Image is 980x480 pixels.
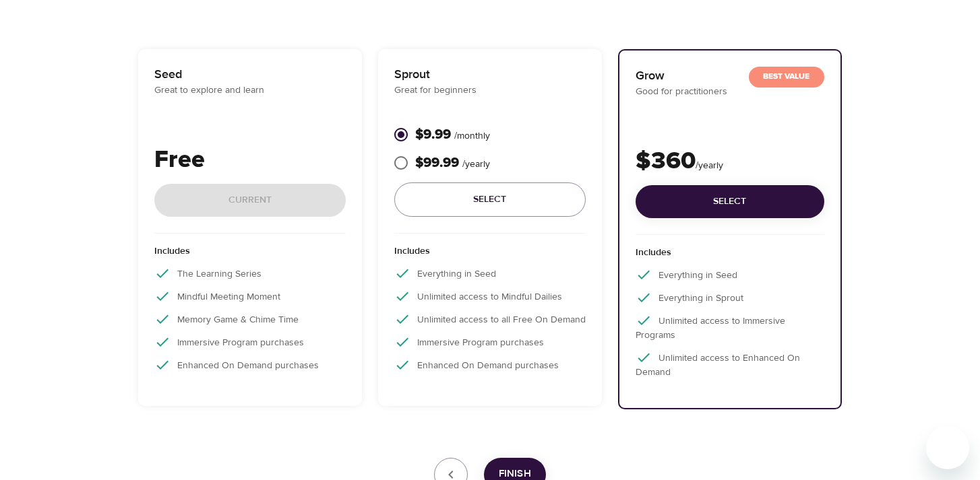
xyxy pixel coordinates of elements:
p: Everything in Sprout [636,289,824,306]
p: Unlimited access to Mindful Dailies [394,288,586,304]
p: Seed [154,65,346,83]
p: Unlimited access to Immersive Programs [636,312,824,343]
p: Free [154,142,346,178]
span: / yearly [696,160,723,172]
p: The Learning Series [154,265,346,281]
p: Great to explore and learn [154,83,346,98]
p: Unlimited access to Enhanced On Demand [636,349,824,380]
button: Select [394,182,586,217]
p: Immersive Program purchases [394,334,586,350]
p: Good for practitioners [636,85,824,99]
p: Memory Game & Chime Time [154,311,346,327]
p: $99.99 [415,153,490,173]
iframe: Button to launch messaging window [926,426,969,469]
button: Select [636,185,824,218]
p: Everything in Seed [394,265,586,281]
p: Everything in Seed [636,267,824,283]
p: Mindful Meeting Moment [154,288,346,304]
p: Unlimited access to all Free On Demand [394,311,586,327]
p: Grow [636,67,824,85]
p: $360 [636,143,824,180]
p: Includes [636,246,824,267]
p: Sprout [394,65,586,83]
span: / monthly [454,130,490,142]
p: Includes [154,244,346,265]
p: Immersive Program purchases [154,334,346,350]
p: $9.99 [415,125,490,145]
p: Enhanced On Demand purchases [154,357,346,373]
span: Select [405,191,575,208]
p: Great for beginners [394,83,586,98]
span: Select [646,193,814,210]
p: Enhanced On Demand purchases [394,357,586,373]
p: Includes [394,244,586,265]
span: / yearly [462,158,490,170]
